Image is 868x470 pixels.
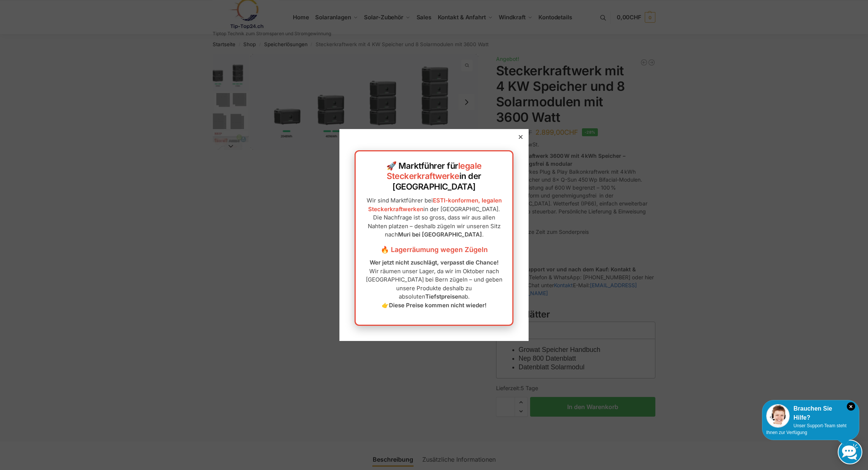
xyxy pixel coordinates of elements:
h3: 🔥 Lagerräumung wegen Zügeln [363,245,505,255]
a: legale Steckerkraftwerke [387,161,482,181]
h2: 🚀 Marktführer für in der [GEOGRAPHIC_DATA] [363,161,505,192]
img: Customer service [766,404,790,428]
p: Wir räumen unser Lager, da wir im Oktober nach [GEOGRAPHIC_DATA] bei Bern zügeln – und geben unse... [363,258,505,310]
strong: Wer jetzt nicht zuschlägt, verpasst die Chance! [370,259,499,266]
p: Wir sind Marktführer bei in der [GEOGRAPHIC_DATA]. Die Nachfrage ist so gross, dass wir aus allen... [363,196,505,239]
strong: Muri bei [GEOGRAPHIC_DATA] [398,231,482,238]
strong: Diese Preise kommen nicht wieder! [389,302,487,309]
a: ESTI-konformen, legalen Steckerkraftwerken [368,197,502,213]
span: Unser Support-Team steht Ihnen zur Verfügung [766,423,846,435]
i: Schließen [847,402,855,411]
div: Brauchen Sie Hilfe? [766,404,855,422]
strong: Tiefstpreisen [425,293,462,300]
